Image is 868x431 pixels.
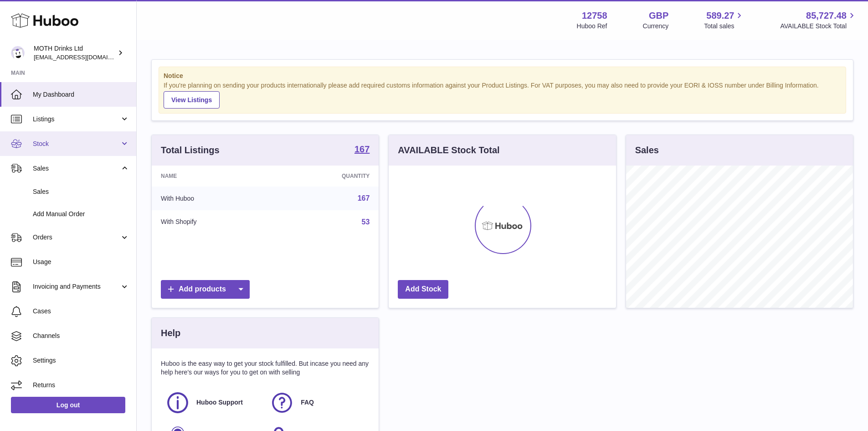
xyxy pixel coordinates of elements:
span: Channels [33,332,129,340]
span: Add Manual Order [33,210,129,218]
div: Huboo Ref [577,22,607,31]
strong: GBP [649,10,668,22]
a: 167 [354,145,370,156]
h3: Help [161,327,180,339]
a: Huboo Support [165,390,261,415]
a: Add Stock [398,280,448,299]
span: AVAILABLE Stock Total [780,22,857,31]
span: Sales [33,187,129,196]
th: Name [152,166,274,187]
a: 167 [358,194,370,202]
strong: 167 [354,145,370,154]
span: Listings [33,115,120,124]
span: 589.27 [706,10,734,22]
h3: Sales [635,144,659,156]
a: FAQ [270,390,365,415]
span: Huboo Support [196,398,243,407]
a: View Listings [164,91,220,109]
span: Stock [33,140,120,148]
h3: Total Listings [161,144,220,156]
td: With Huboo [152,187,274,210]
span: Orders [33,233,120,242]
h3: AVAILABLE Stock Total [398,144,499,156]
a: Log out [11,397,125,413]
div: Currency [643,22,669,31]
div: MOTH Drinks Ltd [34,44,116,62]
strong: Notice [164,72,841,80]
span: Invoicing and Payments [33,282,120,291]
span: My Dashboard [33,90,129,99]
span: [EMAIL_ADDRESS][DOMAIN_NAME] [34,53,134,61]
p: Huboo is the easy way to get your stock fulfilled. But incase you need any help here's our ways f... [161,359,370,377]
img: orders@mothdrinks.com [11,46,25,60]
a: 53 [362,218,370,226]
td: With Shopify [152,210,274,234]
strong: 12758 [582,10,607,22]
span: Settings [33,356,129,365]
th: Quantity [274,166,379,187]
a: 589.27 Total sales [704,10,745,31]
span: Usage [33,258,129,266]
span: Cases [33,307,129,316]
div: If you're planning on sending your products internationally please add required customs informati... [164,81,841,109]
a: 85,727.48 AVAILABLE Stock Total [780,10,857,31]
span: Sales [33,164,120,173]
span: 85,727.48 [806,10,847,22]
span: Total sales [704,22,745,31]
span: FAQ [301,398,314,407]
a: Add products [161,280,250,299]
span: Returns [33,381,129,389]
